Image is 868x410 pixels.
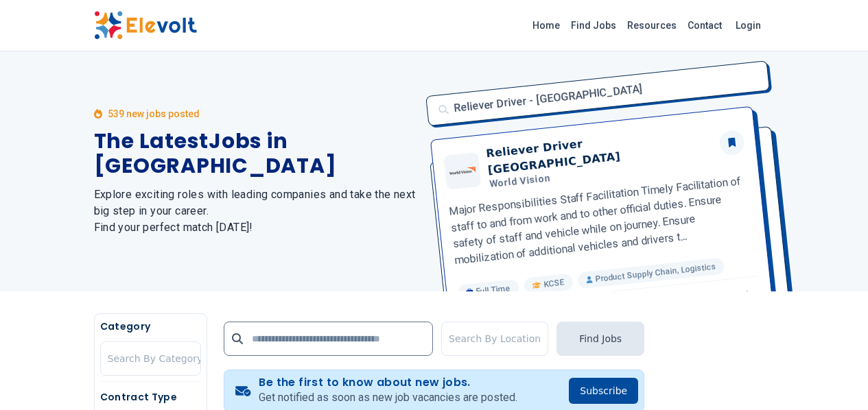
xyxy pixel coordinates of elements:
img: Elevolt [94,11,197,40]
button: Find Jobs [556,322,644,356]
a: Home [527,14,565,36]
a: Resources [622,14,682,36]
h4: Be the first to know about new jobs. [259,376,517,389]
a: Contact [682,14,727,36]
h1: The Latest Jobs in [GEOGRAPHIC_DATA] [94,129,418,178]
h2: Explore exciting roles with leading companies and take the next big step in your career. Find you... [94,186,418,236]
p: 539 new jobs posted [108,107,200,121]
h5: Contract Type [100,390,201,404]
h5: Category [100,319,201,333]
a: Login [727,12,769,39]
a: Find Jobs [565,14,622,36]
p: Get notified as soon as new job vacancies are posted. [259,389,517,406]
button: Subscribe [569,378,638,404]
